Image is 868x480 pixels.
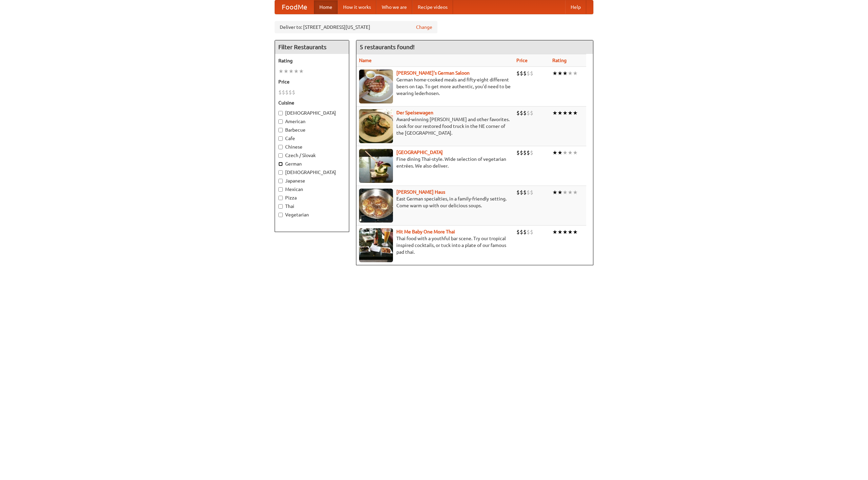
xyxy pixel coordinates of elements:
li: ★ [573,70,578,77]
li: $ [282,89,285,96]
input: Vegetarian [278,213,283,217]
li: $ [523,149,527,156]
li: ★ [557,109,563,117]
li: ★ [563,109,568,117]
li: ★ [283,68,289,75]
label: Mexican [278,186,346,193]
li: ★ [568,70,573,77]
p: German home-cooked meals and fifty-eight different beers on tap. To get more authentic, you'd nee... [359,76,511,97]
label: [DEMOGRAPHIC_DATA] [278,169,346,176]
li: $ [530,109,533,117]
div: Deliver to: [STREET_ADDRESS][US_STATE] [275,21,437,33]
li: ★ [563,228,568,236]
label: Vegetarian [278,211,346,218]
li: ★ [568,109,573,117]
li: $ [289,89,292,96]
input: Cafe [278,136,283,141]
input: Chinese [278,145,283,149]
li: ★ [299,68,304,75]
a: Recipe videos [412,0,453,14]
h5: Price [278,78,346,85]
input: Thai [278,204,283,209]
a: Help [565,0,586,14]
li: ★ [552,189,557,196]
li: ★ [552,70,557,77]
label: Chinese [278,143,346,150]
li: ★ [557,149,563,156]
li: $ [527,189,530,196]
li: $ [530,70,533,77]
input: German [278,162,283,166]
p: Thai food with a youthful bar scene. Try our tropical inspired cocktails, or tuck into a plate of... [359,235,511,255]
a: How it works [338,0,376,14]
li: ★ [289,68,294,75]
li: $ [527,70,530,77]
li: $ [530,189,533,196]
li: $ [527,149,530,156]
li: $ [285,89,289,96]
input: [DEMOGRAPHIC_DATA] [278,170,283,175]
a: Rating [552,58,567,63]
a: Price [516,58,528,63]
li: $ [523,189,527,196]
li: $ [516,149,520,156]
li: ★ [557,189,563,196]
li: $ [527,109,530,117]
h5: Cuisine [278,99,346,106]
label: German [278,160,346,167]
input: Japanese [278,179,283,183]
input: Mexican [278,187,283,192]
li: ★ [568,149,573,156]
a: [PERSON_NAME] Haus [396,189,445,195]
li: $ [527,228,530,236]
a: [GEOGRAPHIC_DATA] [396,150,443,155]
img: esthers.jpg [359,70,393,103]
li: ★ [568,189,573,196]
a: Name [359,58,372,63]
li: $ [278,89,282,96]
input: Pizza [278,196,283,200]
p: Award-winning [PERSON_NAME] and other favorites. Look for our restored food truck in the NE corne... [359,116,511,136]
a: FoodMe [275,0,314,14]
h5: Rating [278,57,346,64]
li: ★ [552,149,557,156]
li: ★ [573,228,578,236]
li: ★ [563,70,568,77]
label: Barbecue [278,127,346,133]
li: $ [520,149,523,156]
li: $ [530,228,533,236]
h4: Filter Restaurants [275,40,349,54]
a: Who we are [376,0,412,14]
li: $ [516,109,520,117]
a: Hit Me Baby One More Thai [396,229,455,234]
li: ★ [573,189,578,196]
label: Pizza [278,194,346,201]
label: Japanese [278,177,346,184]
label: Thai [278,203,346,210]
li: ★ [573,109,578,117]
input: Czech / Slovak [278,153,283,158]
li: ★ [278,68,283,75]
p: East German specialties, in a family-friendly setting. Come warm up with our delicious soups. [359,195,511,209]
li: $ [516,70,520,77]
li: $ [520,189,523,196]
input: Barbecue [278,128,283,132]
li: $ [520,70,523,77]
label: Cafe [278,135,346,142]
li: ★ [563,189,568,196]
ng-pluralize: 5 restaurants found! [360,44,415,50]
a: Der Speisewagen [396,110,433,115]
li: ★ [552,109,557,117]
li: $ [520,109,523,117]
li: ★ [573,149,578,156]
li: $ [516,189,520,196]
b: [PERSON_NAME]'s German Saloon [396,70,470,76]
input: [DEMOGRAPHIC_DATA] [278,111,283,115]
p: Fine dining Thai-style. Wide selection of vegetarian entrées. We also deliver. [359,156,511,169]
li: ★ [557,70,563,77]
img: kohlhaus.jpg [359,189,393,223]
